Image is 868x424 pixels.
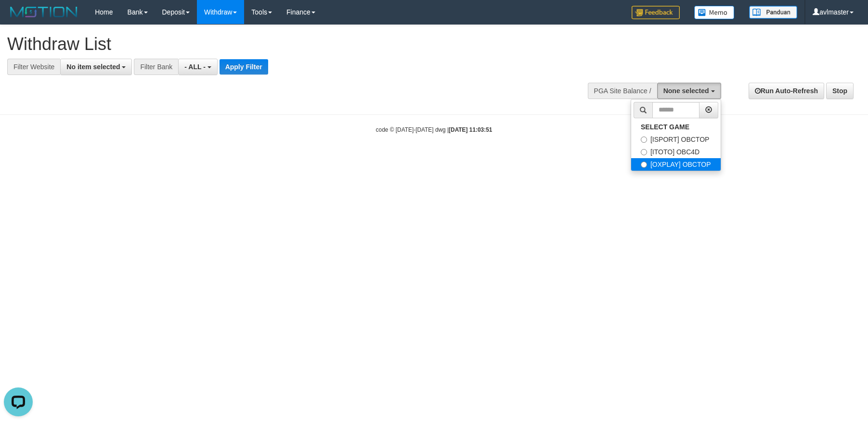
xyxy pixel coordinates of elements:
img: MOTION_logo.png [7,5,80,19]
small: code © [DATE]-[DATE] dwg | [376,126,492,133]
input: [OXPLAY] OBCTOP [641,162,647,168]
button: None selected [657,83,721,99]
img: Button%20Memo.svg [694,6,735,19]
button: - ALL - [178,59,217,75]
div: PGA Site Balance / [588,83,657,99]
div: Filter Website [7,59,60,75]
b: SELECT GAME [641,123,689,131]
img: panduan.png [749,6,797,19]
label: [OXPLAY] OBCTOP [631,158,721,171]
button: No item selected [60,59,132,75]
span: No item selected [66,63,120,71]
div: Filter Bank [134,59,178,75]
span: - ALL - [184,63,206,71]
a: Run Auto-Refresh [749,83,824,99]
a: SELECT GAME [631,121,721,133]
button: Open LiveChat chat widget [4,4,33,33]
button: Apply Filter [220,59,268,75]
a: Stop [826,83,854,99]
h1: Withdraw List [7,35,569,54]
strong: [DATE] 11:03:51 [449,126,492,133]
label: [ITOTO] OBC4D [631,146,721,158]
img: Feedback.jpg [632,6,680,19]
span: None selected [663,87,709,95]
label: [ISPORT] OBCTOP [631,133,721,146]
input: [ISPORT] OBCTOP [641,137,647,143]
input: [ITOTO] OBC4D [641,149,647,155]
